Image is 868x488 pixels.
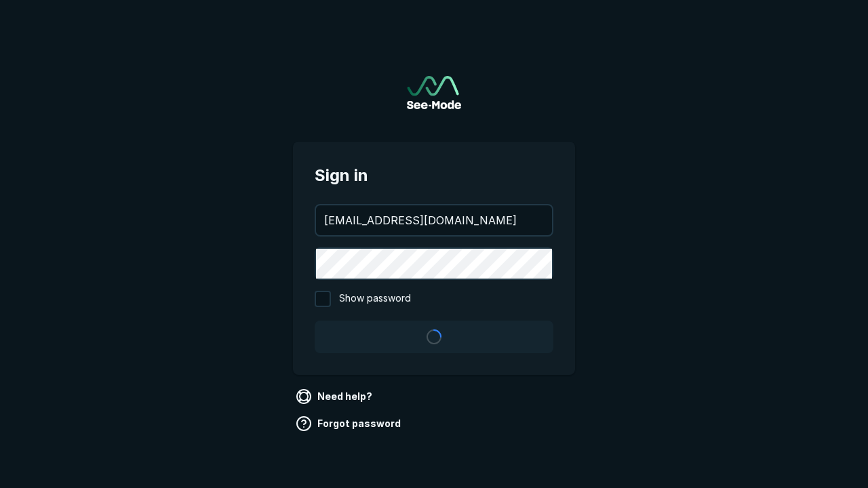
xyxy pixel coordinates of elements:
a: Go to sign in [407,76,461,109]
a: Need help? [293,386,378,407]
a: Forgot password [293,413,406,434]
img: See-Mode Logo [407,76,461,109]
span: Show password [339,291,411,307]
input: your@email.com [316,205,552,235]
span: Sign in [315,163,553,188]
